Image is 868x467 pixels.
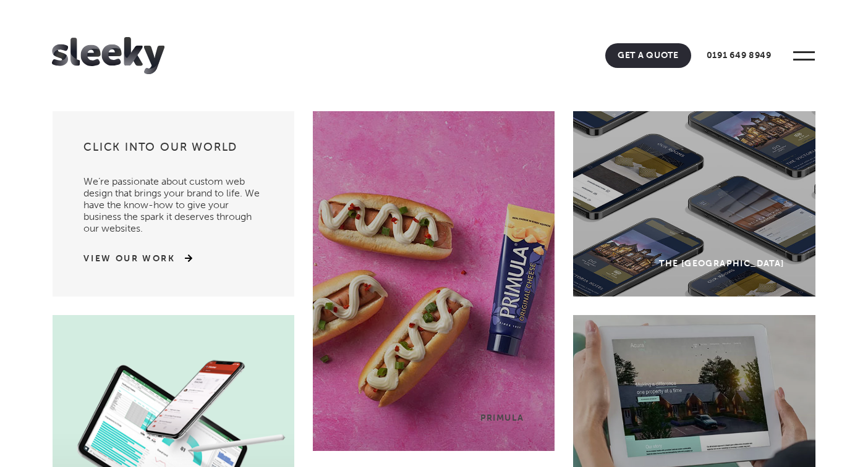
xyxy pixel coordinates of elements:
h3: Click into our world [83,140,263,163]
a: Primula [313,111,555,451]
div: The [GEOGRAPHIC_DATA] [659,258,784,269]
a: View Our Work [83,253,176,265]
img: Sleeky Web Design Newcastle [52,37,164,74]
p: We’re passionate about custom web design that brings your brand to life. We have the know-how to ... [83,163,263,234]
img: arrow [176,254,192,263]
div: Primula [480,413,524,423]
a: The [GEOGRAPHIC_DATA] [573,111,815,297]
a: 0191 649 8949 [694,43,784,68]
a: Get A Quote [605,43,691,68]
